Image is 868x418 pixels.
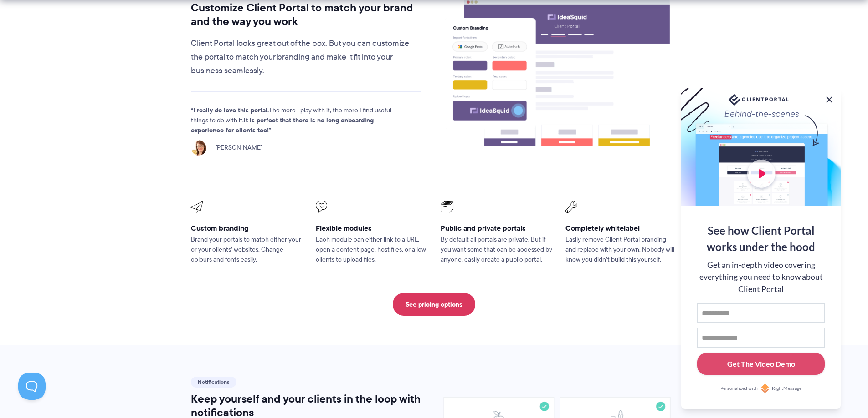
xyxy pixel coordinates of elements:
[210,143,262,153] span: [PERSON_NAME]
[18,373,46,400] iframe: Toggle Customer Support
[697,222,825,255] div: See how Client Portal works under the hood
[697,384,825,393] a: Personalized withRightMessage
[772,385,801,392] span: RightMessage
[697,353,825,375] button: Get The Video Demo
[565,235,678,265] p: Easily remove Client Portal branding and replace with your own. Nobody will know you didn’t build...
[191,1,421,28] h2: Customize Client Portal to match your brand and the way you work
[191,115,374,135] strong: It is perfect that there is no long onboarding experience for clients too!
[193,105,269,115] strong: I really do love this portal.
[720,385,758,392] span: Personalized with
[191,106,405,136] p: The more I play with it, the more I find useful things to do with it.
[441,235,553,265] p: By default all portals are private. But if you want some that can be accessed by anyone, easily c...
[191,223,303,233] h3: Custom branding
[727,358,795,369] div: Get The Video Demo
[316,223,428,233] h3: Flexible modules
[393,293,475,316] a: See pricing options
[565,223,678,233] h3: Completely whitelabel
[191,37,421,78] p: Client Portal looks great out of the box. But you can customize the portal to match your branding...
[760,384,770,393] img: Personalized with RightMessage
[441,223,553,233] h3: Public and private portals
[316,235,428,265] p: Each module can either link to a URL, open a content page, host files, or allow clients to upload...
[697,259,825,295] div: Get an in-depth video covering everything you need to know about Client Portal
[191,235,303,265] p: Brand your portals to match either your or your clients’ websites. Change colours and fonts easily.
[191,377,236,388] span: Notifications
